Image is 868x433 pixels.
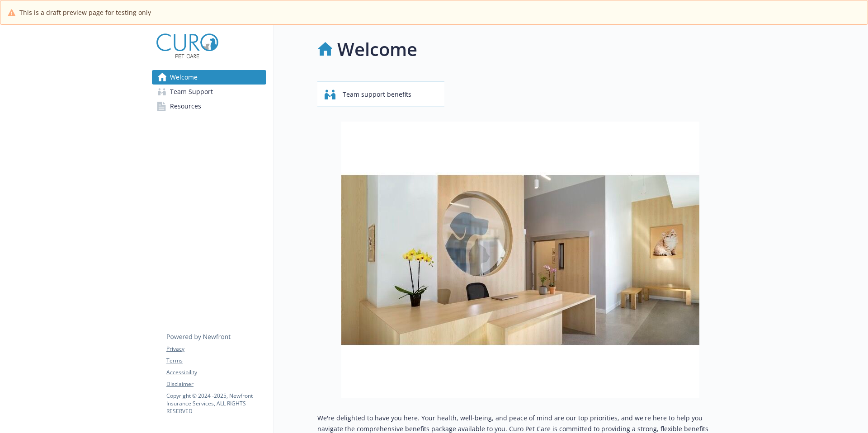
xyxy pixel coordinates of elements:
[166,345,266,353] a: Privacy
[166,357,266,365] a: Terms
[343,86,411,103] span: Team support benefits
[166,368,266,377] a: Accessibility
[337,36,417,63] h1: Welcome
[341,122,699,398] img: overview page banner
[170,70,198,85] span: Welcome
[152,85,266,99] a: Team Support
[170,99,201,113] span: Resources
[166,380,266,388] a: Disclaimer
[152,99,266,113] a: Resources
[19,8,151,17] span: This is a draft preview page for testing only
[170,85,213,99] span: Team Support
[317,81,444,107] button: Team support benefits
[152,70,266,85] a: Welcome
[166,392,266,415] p: Copyright © 2024 - 2025 , Newfront Insurance Services, ALL RIGHTS RESERVED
